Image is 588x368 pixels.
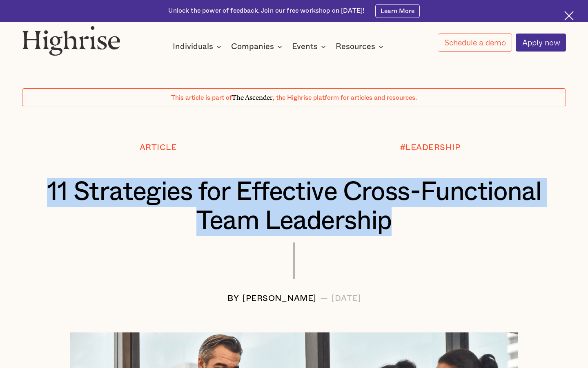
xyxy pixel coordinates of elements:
div: [DATE] [332,294,361,303]
div: — [320,294,328,303]
div: Individuals [173,42,213,52]
div: Events [292,42,318,52]
div: Resources [336,42,386,52]
div: Unlock the power of feedback. Join our free workshop on [DATE]! [168,7,364,15]
div: BY [227,294,239,303]
div: Companies [231,42,285,52]
img: Highrise logo [22,26,120,56]
div: [PERSON_NAME] [243,294,316,303]
img: Cross icon [564,11,574,20]
div: Companies [231,42,274,52]
div: Resources [336,42,375,52]
div: Individuals [173,42,224,52]
div: Article [140,143,177,152]
span: This article is part of [171,94,232,101]
a: Learn More [375,4,419,18]
div: Events [292,42,328,52]
span: The Ascender [232,92,273,100]
a: Apply now [516,34,566,52]
div: #LEADERSHIP [400,143,461,152]
span: , the Highrise platform for articles and resources. [273,94,417,101]
a: Schedule a demo [438,34,512,52]
h1: 11 Strategies for Effective Cross-Functional Team Leadership [45,178,543,236]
